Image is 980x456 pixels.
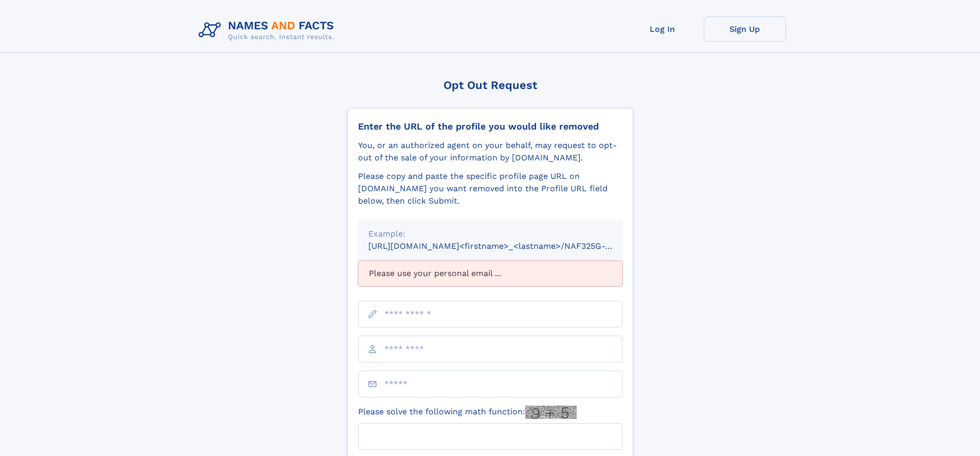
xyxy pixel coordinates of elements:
a: Sign Up [704,16,786,42]
div: Please use your personal email ... [358,261,622,286]
small: [URL][DOMAIN_NAME]<firstname>_<lastname>/NAF325G-xxxxxxxx [368,241,642,251]
div: Enter the URL of the profile you would like removed [358,121,622,132]
a: Log In [621,16,704,42]
div: Please copy and paste the specific profile page URL on [DOMAIN_NAME] you want removed into the Pr... [358,170,622,207]
img: Logo Names and Facts [194,16,343,44]
label: Please solve the following math function: [358,406,577,419]
div: You, or an authorized agent on your behalf, may request to opt-out of the sale of your informatio... [358,139,622,164]
div: Opt Out Request [347,79,633,92]
div: Example: [368,228,612,240]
